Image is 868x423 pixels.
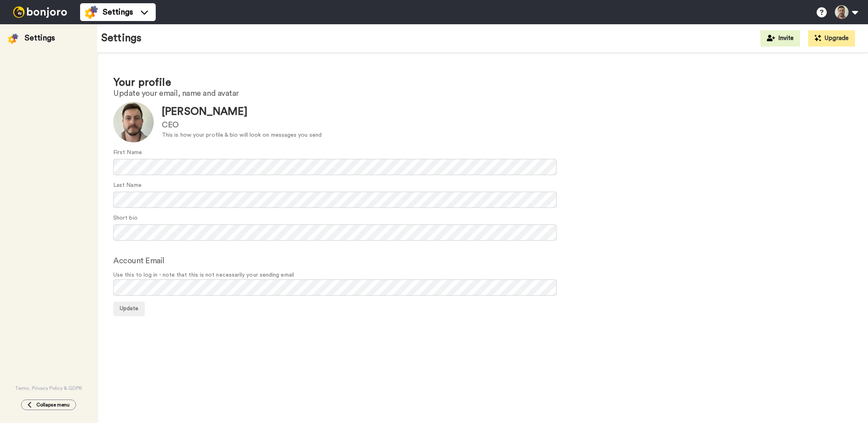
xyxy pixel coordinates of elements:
[85,6,98,19] img: settings-colored.svg
[113,148,142,157] label: First Name
[10,6,70,18] img: bj-logo-header-white.svg
[8,34,18,44] img: settings-colored.svg
[36,402,70,408] span: Collapse menu
[113,77,852,89] h1: Your profile
[120,306,138,311] span: Update
[113,89,852,98] h2: Update your email, name and avatar
[808,30,855,47] button: Upgrade
[113,302,145,316] button: Update
[101,32,142,44] h1: Settings
[162,131,322,140] div: This is how your profile & bio will look on messages you send
[113,255,165,267] label: Account Email
[113,214,138,222] label: Short bio
[103,6,133,18] span: Settings
[162,104,322,119] div: [PERSON_NAME]
[162,119,322,131] div: CEO
[21,400,76,410] button: Collapse menu
[113,271,852,279] span: Use this to log in - note that this is not necessarily your sending email
[760,30,800,47] button: Invite
[25,32,55,44] div: Settings
[113,181,142,190] label: Last Name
